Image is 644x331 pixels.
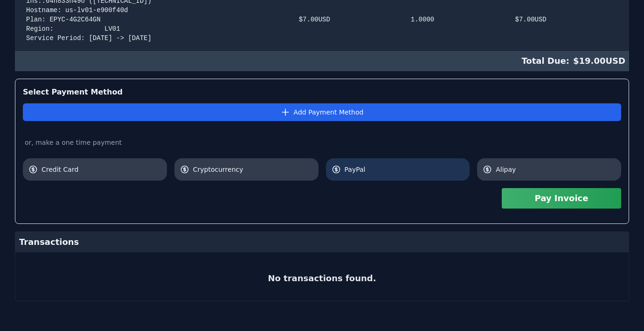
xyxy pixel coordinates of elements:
div: $ 7.00 USD [299,15,388,24]
div: $ 19.00 USD [15,51,629,71]
button: Add Payment Method [23,103,621,121]
span: Credit Card [42,165,161,174]
div: 1.0000 [411,15,493,24]
div: $ 7.00 USD [515,15,618,24]
span: Total Due: [521,54,573,68]
span: Alipay [496,165,616,174]
div: Select Payment Method [23,87,621,98]
h2: No transactions found. [268,272,376,285]
div: or, make a one time payment [23,138,621,147]
span: Cryptocurrency [193,165,313,174]
button: Pay Invoice [502,188,621,209]
div: Transactions [15,232,629,252]
span: PayPal [345,165,464,174]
